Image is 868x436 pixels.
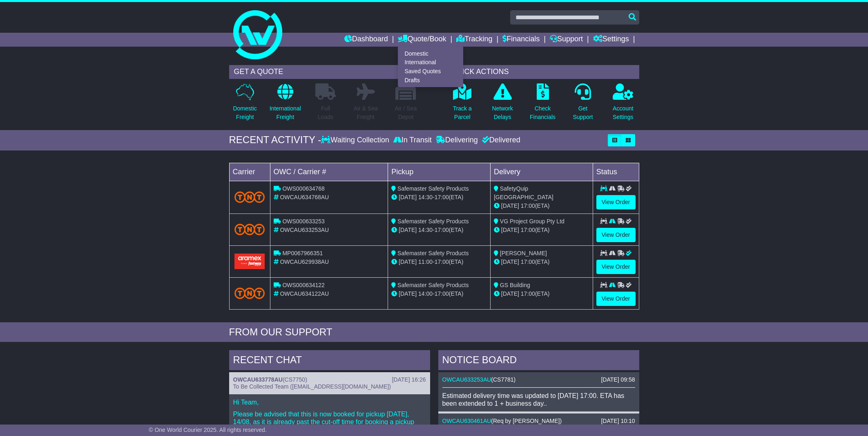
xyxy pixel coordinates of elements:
a: View Order [596,195,636,209]
a: NetworkDelays [491,83,513,126]
p: Air & Sea Freight [354,104,378,121]
div: Delivering [434,136,480,145]
a: Settings [593,33,629,47]
a: Domestic [398,49,463,58]
div: Quote/Book [398,47,463,87]
div: ( ) [442,418,635,425]
a: Tracking [456,33,492,47]
img: TNT_Domestic.png [234,288,265,299]
a: CheckFinancials [529,83,556,126]
span: [DATE] [399,227,417,233]
p: Get Support [573,104,593,121]
div: NOTICE BOARD [438,350,639,372]
span: OWCAU633253AU [280,227,329,233]
span: 17:00 [521,227,535,233]
a: AccountSettings [612,83,634,126]
a: View Order [596,292,636,306]
span: [PERSON_NAME] [500,250,547,256]
span: 17:00 [435,258,449,265]
td: Pickup [388,163,491,181]
a: Track aParcel [453,83,472,126]
a: View Order [596,228,636,242]
span: 11:00 [418,258,433,265]
a: Quote/Book [398,33,446,47]
span: [DATE] [399,194,417,200]
p: Track a Parcel [453,104,472,121]
a: View Order [596,260,636,274]
span: [DATE] [501,258,519,265]
span: OWS000634768 [282,185,325,192]
span: 17:00 [521,258,535,265]
a: InternationalFreight [269,83,301,126]
p: Air / Sea Depot [395,104,417,121]
td: Status [593,163,639,181]
div: Delivered [480,136,520,145]
span: [DATE] [501,290,519,297]
div: (ETA) [494,290,589,298]
a: GetSupport [572,83,593,126]
a: International [398,58,463,67]
a: Dashboard [344,33,388,47]
p: Network Delays [492,104,513,121]
div: [DATE] 10:10 [601,418,635,425]
span: 14:30 [418,227,433,233]
span: CS7781 [493,376,514,383]
img: Aramex.png [234,254,265,269]
div: - (ETA) [391,193,487,202]
a: DomesticFreight [232,83,257,126]
div: RECENT CHAT [229,350,430,372]
p: Full Loads [315,104,336,121]
p: Hi Team, [233,398,426,406]
div: In Transit [391,136,434,145]
span: 17:00 [435,290,449,297]
span: OWCAU629938AU [280,258,329,265]
span: Safemaster Safety Products [397,282,469,288]
span: [DATE] [399,258,417,265]
a: OWCAU630461AU [442,418,491,424]
td: Carrier [229,163,270,181]
a: Drafts [398,76,463,85]
div: RECENT ACTIVITY - [229,134,321,146]
span: Safemaster Safety Products [397,250,469,256]
span: 14:00 [418,290,433,297]
td: OWC / Carrier # [270,163,388,181]
span: SafetyQuip [GEOGRAPHIC_DATA] [494,185,553,200]
span: OWS000633253 [282,218,325,225]
div: (ETA) [494,202,589,210]
span: VG Project Group Pty Ltd [500,218,565,225]
span: OWCAU634768AU [280,194,329,200]
div: (ETA) [494,258,589,266]
p: Domestic Freight [233,104,257,121]
p: Check Financials [530,104,556,121]
div: FROM OUR SUPPORT [229,326,639,338]
div: [DATE] 16:26 [392,376,426,383]
span: Safemaster Safety Products [397,185,469,192]
span: [DATE] [501,202,519,209]
div: GET A QUOTE [229,65,422,79]
span: To Be Collected Team ([EMAIL_ADDRESS][DOMAIN_NAME]) [233,383,391,390]
p: Please be advised that this is now booked for pickup [DATE], 14/08, as it is already past the cut... [233,410,426,434]
span: 17:00 [521,202,535,209]
span: Safemaster Safety Products [397,218,469,225]
span: 17:00 [435,194,449,200]
a: Saved Quotes [398,67,463,76]
span: © One World Courier 2025. All rights reserved. [149,427,267,433]
a: OWCAU633778AU [233,376,283,383]
span: [DATE] [399,290,417,297]
span: MP0067966351 [282,250,323,256]
img: TNT_Domestic.png [234,224,265,235]
span: Req by [PERSON_NAME] [493,418,560,424]
img: TNT_Domestic.png [234,191,265,202]
p: International Freight [270,104,301,121]
span: GS Building [500,282,530,288]
div: Estimated delivery time was updated to [DATE] 17:00. ETA has been extended to 1 + business day.. [442,392,635,407]
div: [DATE] 09:58 [601,376,635,383]
td: Delivery [490,163,593,181]
span: OWCAU634122AU [280,290,329,297]
span: CS7750 [285,376,306,383]
span: [DATE] [501,227,519,233]
div: Waiting Collection [321,136,391,145]
span: 17:00 [521,290,535,297]
div: - (ETA) [391,226,487,234]
a: Financials [502,33,540,47]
